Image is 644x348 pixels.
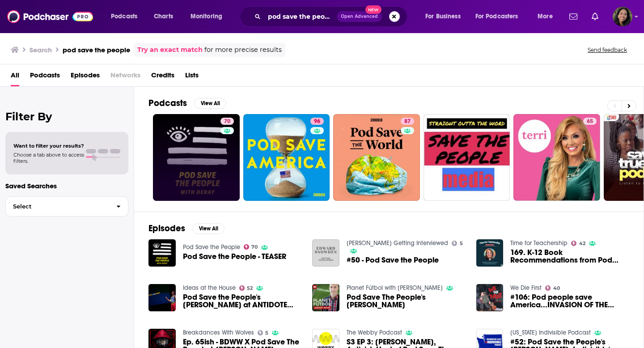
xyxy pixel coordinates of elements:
[470,9,531,24] button: open menu
[531,9,564,24] button: open menu
[265,331,268,335] span: 5
[314,117,320,126] span: 96
[110,68,140,86] span: Networks
[30,46,52,54] h3: Search
[239,285,253,291] a: 52
[192,223,225,234] button: View All
[63,46,130,54] h3: pod save the people
[148,239,176,267] img: Pod Save the People - TEASER
[571,241,585,246] a: 42
[13,143,84,149] span: Want to filter your results?
[587,117,593,126] span: 65
[579,242,585,246] span: 42
[148,223,225,234] a: EpisodesView All
[153,114,240,201] a: 70
[460,242,463,246] span: 5
[183,293,302,309] span: Pod Save the People's [PERSON_NAME] at ANTIDOTE 2019
[613,7,632,26] button: Show profile menu
[312,239,339,267] img: #50 - Pod Save the People
[154,10,173,23] span: Charts
[204,45,282,55] span: for more precise results
[220,118,234,125] a: 70
[6,204,109,209] span: Select
[310,118,324,125] a: 96
[183,243,240,251] a: Pod Save the People
[613,7,632,26] img: User Profile
[5,182,128,190] p: Saved Searches
[476,284,504,311] img: #106: Pod people save America...INVASION OF THE BODYSNATCHERS
[476,239,504,267] img: 169. K-12 Book Recommendations from Pod Save the People
[365,5,381,14] span: New
[148,284,176,311] img: Pod Save the People's DeRay Mckesson at ANTIDOTE 2019
[588,9,602,24] a: Show notifications dropdown
[183,284,236,292] a: Ideas at the House
[244,244,258,250] a: 70
[111,10,137,23] span: Podcasts
[224,117,230,126] span: 70
[148,98,226,109] a: PodcastsView All
[312,284,339,311] img: Pod Save The People's Clint Smith
[538,10,553,23] span: More
[425,10,461,23] span: For Business
[475,10,518,23] span: For Podcasters
[347,256,439,264] a: #50 - Pod Save the People
[452,241,463,246] a: 5
[347,284,443,292] a: Planet Fútbol with Grant Wahl
[341,14,378,19] span: Open Advanced
[183,293,302,309] a: Pod Save the People's DeRay Mckesson at ANTIDOTE 2019
[333,114,420,201] a: 87
[30,68,60,86] a: Podcasts
[5,110,128,123] h2: Filter By
[347,239,448,247] a: Edward Snowden Getting Interviewed
[264,9,337,24] input: Search podcasts, credits, & more...
[510,239,568,247] a: Time for Teachership
[148,223,185,234] h2: Episodes
[251,245,258,249] span: 70
[151,68,174,86] a: Credits
[248,6,416,27] div: Search podcasts, credits, & more...
[247,286,253,290] span: 52
[583,118,597,125] a: 65
[510,249,629,264] a: 169. K-12 Book Recommendations from Pod Save the People
[566,9,581,24] a: Show notifications dropdown
[191,10,222,23] span: Monitoring
[194,98,226,109] button: View All
[510,293,629,309] a: #106: Pod people save America...INVASION OF THE BODYSNATCHERS
[243,114,330,201] a: 96
[419,9,472,24] button: open menu
[401,118,414,125] a: 87
[404,117,411,126] span: 87
[183,253,286,260] a: Pod Save the People - TEASER
[347,293,466,309] a: Pod Save The People's Clint Smith
[545,285,560,291] a: 40
[148,98,187,109] h2: Podcasts
[613,7,632,26] span: Logged in as BroadleafBooks2
[185,68,199,86] a: Lists
[337,11,382,22] button: Open AdvancedNew
[105,9,149,24] button: open menu
[137,45,203,55] a: Try an exact match
[258,330,269,335] a: 5
[7,8,93,25] img: Podchaser - Follow, Share and Rate Podcasts
[347,293,466,309] span: Pod Save The People's [PERSON_NAME]
[11,68,19,86] a: All
[148,9,178,24] a: Charts
[347,329,402,336] a: The Webby Podcast
[183,329,254,336] a: Breakdances With Wolves
[71,68,100,86] a: Episodes
[184,9,234,24] button: open menu
[5,196,128,216] button: Select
